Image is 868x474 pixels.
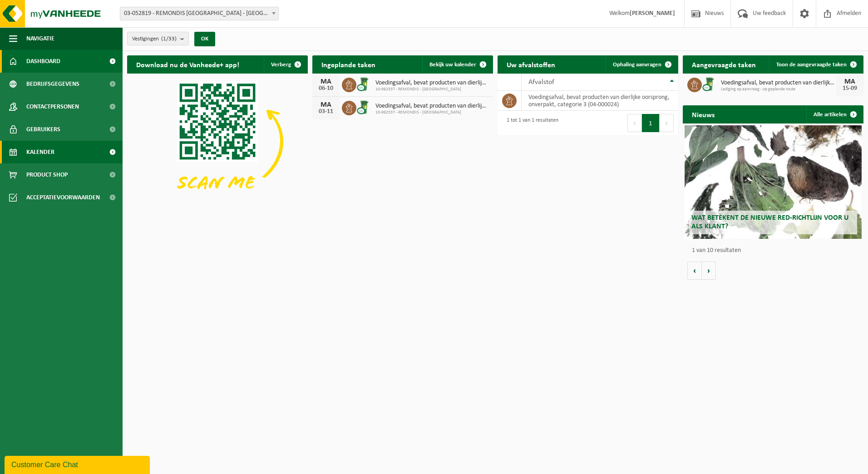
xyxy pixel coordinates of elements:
span: Dashboard [26,50,60,73]
span: Gebruikers [26,118,60,141]
span: 03-052819 - REMONDIS WEST-VLAANDEREN - OOSTENDE [120,7,279,20]
img: WB-0240-CU [356,99,372,115]
p: 1 van 10 resultaten [692,247,859,254]
a: Alle artikelen [806,105,863,123]
span: 03-052819 - REMONDIS WEST-VLAANDEREN - OOSTENDE [120,7,278,20]
span: Bedrijfsgegevens [26,73,79,95]
h2: Aangevraagde taken [683,55,765,73]
div: 03-11 [317,109,335,115]
img: Download de VHEPlus App [127,74,308,209]
button: Vestigingen(1/33) [127,32,189,45]
iframe: chat widget [5,454,152,474]
a: Ophaling aanvragen [606,55,677,74]
span: Vestigingen [132,32,177,46]
button: Next [660,114,674,132]
span: Voedingsafval, bevat producten van dierlijke oorsprong, onverpakt, categorie 3 [375,103,488,110]
span: Lediging op aanvraag - op geplande route [721,87,836,92]
h2: Uw afvalstoffen [498,55,564,73]
div: 15-09 [841,85,859,92]
h2: Nieuws [683,105,724,123]
span: Kalender [26,141,54,163]
div: MA [841,78,859,85]
span: Acceptatievoorwaarden [26,186,100,209]
button: OK [194,32,215,46]
strong: [PERSON_NAME] [630,10,675,17]
a: Bekijk uw kalender [422,55,492,74]
span: Navigatie [26,27,54,50]
img: WB-0240-CU [356,76,372,92]
span: Toon de aangevraagde taken [776,62,847,68]
a: Wat betekent de nieuwe RED-richtlijn voor u als klant? [685,125,862,239]
img: WB-0240-CU [702,76,717,92]
span: Contactpersonen [26,95,79,118]
button: 1 [642,114,660,132]
button: Volgende [702,262,716,280]
span: Verberg [271,62,291,68]
span: Ophaling aanvragen [613,62,661,68]
div: 06-10 [317,85,335,92]
div: MA [317,78,335,85]
span: Voedingsafval, bevat producten van dierlijke oorsprong, onverpakt, categorie 3 [375,79,488,87]
span: Product Shop [26,163,68,186]
button: Verberg [264,55,307,74]
span: Voedingsafval, bevat producten van dierlijke oorsprong, onverpakt, categorie 3 [721,79,836,87]
div: MA [317,101,335,109]
button: Vorige [687,262,702,280]
button: Previous [627,114,642,132]
div: 1 tot 1 van 1 resultaten [502,113,558,133]
td: voedingsafval, bevat producten van dierlijke oorsprong, onverpakt, categorie 3 (04-000024) [522,91,678,111]
h2: Ingeplande taken [312,55,385,73]
h2: Download nu de Vanheede+ app! [127,55,248,73]
span: 10-982537 - REMONDIS - [GEOGRAPHIC_DATA] [375,110,488,115]
span: Afvalstof [528,79,554,86]
a: Toon de aangevraagde taken [769,55,863,74]
span: Bekijk uw kalender [429,62,476,68]
count: (1/33) [161,36,177,42]
span: Wat betekent de nieuwe RED-richtlijn voor u als klant? [691,214,848,230]
span: 10-982537 - REMONDIS - [GEOGRAPHIC_DATA] [375,87,488,92]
